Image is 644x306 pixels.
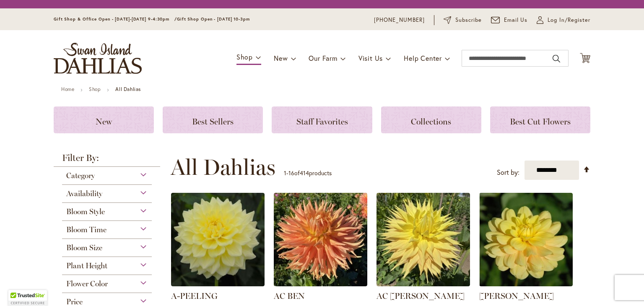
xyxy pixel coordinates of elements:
a: store logo [54,43,142,74]
a: AC Jeri [377,280,470,288]
a: A-PEELING [171,291,218,301]
span: Email Us [504,16,528,24]
span: All Dahlias [171,155,275,180]
a: Shop [89,86,101,92]
a: AC [PERSON_NAME] [377,291,465,301]
p: - of products [284,166,332,180]
span: Plant Height [66,261,107,270]
a: Home [61,86,74,92]
a: [PERSON_NAME] [479,291,554,301]
strong: Filter By: [54,153,160,167]
button: Search [553,52,560,65]
span: Bloom Style [66,207,105,216]
a: AC BEN [274,280,367,288]
a: Staff Favorites [272,106,372,133]
a: Best Cut Flowers [490,106,590,133]
span: Staff Favorites [296,117,348,127]
span: Log In/Register [548,16,590,24]
img: AC BEN [274,193,367,286]
span: Bloom Size [66,243,102,252]
strong: All Dahlias [115,86,141,92]
img: AHOY MATEY [479,193,573,286]
a: Subscribe [444,16,482,24]
span: Subscribe [455,16,482,24]
span: Category [66,171,95,180]
span: Our Farm [309,54,337,62]
span: 16 [288,169,294,177]
span: Collections [411,117,451,127]
label: Sort by: [497,165,519,180]
a: Best Sellers [163,106,263,133]
a: AHOY MATEY [479,280,573,288]
a: A-Peeling [171,280,265,288]
span: 1 [284,169,286,177]
span: Gift Shop & Office Open - [DATE]-[DATE] 9-4:30pm / [54,16,177,22]
a: New [54,106,154,133]
span: Shop [236,52,253,61]
span: Flower Color [66,279,108,288]
a: Log In/Register [537,16,590,24]
span: New [96,117,112,127]
span: New [274,54,288,62]
span: Bloom Time [66,225,106,234]
span: Best Cut Flowers [510,117,571,127]
iframe: Launch Accessibility Center [6,276,30,300]
span: Availability [66,189,102,198]
a: Collections [381,106,481,133]
img: AC Jeri [377,193,470,286]
span: 414 [300,169,309,177]
a: AC BEN [274,291,305,301]
span: Best Sellers [192,117,234,127]
span: Help Center [404,54,442,62]
img: A-Peeling [171,193,265,286]
span: Visit Us [358,54,383,62]
span: Gift Shop Open - [DATE] 10-3pm [177,16,250,22]
a: [PHONE_NUMBER] [374,16,425,24]
a: Email Us [491,16,528,24]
